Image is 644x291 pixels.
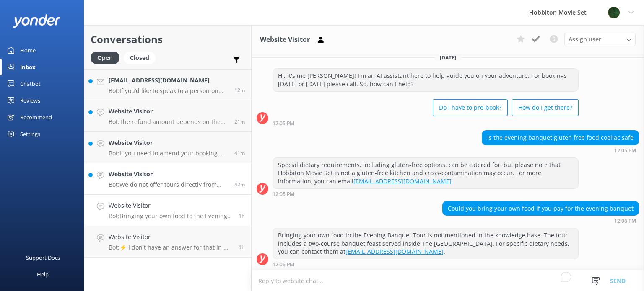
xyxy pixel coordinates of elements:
[109,76,228,85] h4: [EMAIL_ADDRESS][DOMAIN_NAME]
[109,232,232,242] h4: Website Visitor
[442,218,639,224] div: Sep 20 2025 12:06pm (UTC +12:00) Pacific/Auckland
[26,249,60,266] div: Support Docs
[512,99,579,116] button: How do I get there?
[109,118,228,126] p: Bot: The refund amount depends on the type of tour and the timing of your cancellation: - Hobbito...
[109,181,228,188] p: Bot: We do not offer tours directly from [GEOGRAPHIC_DATA]. However, we have several partners who...
[273,69,578,91] div: Hi, it's me [PERSON_NAME]! I'm an AI assistant here to help guide you on your adventure. For book...
[84,69,251,100] a: [EMAIL_ADDRESS][DOMAIN_NAME]Bot:If you’d like to speak to a person on our team, please call [PHON...
[84,163,251,195] a: Website VisitorBot:We do not offer tours directly from [GEOGRAPHIC_DATA]. However, we have severa...
[239,244,245,251] span: Sep 20 2025 12:04pm (UTC +12:00) Pacific/Auckland
[124,52,156,64] div: Closed
[13,14,61,28] img: yonder-white-logo.png
[234,181,245,188] span: Sep 20 2025 12:49pm (UTC +12:00) Pacific/Auckland
[435,54,461,61] span: [DATE]
[20,92,40,109] div: Reviews
[260,34,310,45] h3: Website Visitor
[234,87,245,94] span: Sep 20 2025 01:19pm (UTC +12:00) Pacific/Auckland
[20,42,36,59] div: Home
[345,247,444,255] a: [EMAIL_ADDRESS][DOMAIN_NAME]
[91,31,245,47] h2: Conversations
[239,212,245,219] span: Sep 20 2025 12:06pm (UTC +12:00) Pacific/Auckland
[234,118,245,125] span: Sep 20 2025 01:10pm (UTC +12:00) Pacific/Auckland
[84,226,251,258] a: Website VisitorBot:⚡ I don't have an answer for that in my knowledge base. Please try and rephras...
[273,262,294,267] strong: 12:06 PM
[109,149,228,157] p: Bot: If you need to amend your booking, please contact our team at [EMAIL_ADDRESS][DOMAIN_NAME] o...
[569,35,601,44] span: Assign user
[84,195,251,226] a: Website VisitorBot:Bringing your own food to the Evening Banquet Tour is not mentioned in the kno...
[109,201,232,210] h4: Website Visitor
[109,87,228,95] p: Bot: If you’d like to speak to a person on our team, please call [PHONE_NUMBER] or email [EMAIL_A...
[20,75,41,92] div: Chatbot
[273,120,579,126] div: Sep 20 2025 12:05pm (UTC +12:00) Pacific/Auckland
[109,170,228,179] h4: Website Visitor
[91,53,124,62] a: Open
[109,107,228,116] h4: Website Visitor
[273,191,579,197] div: Sep 20 2025 12:05pm (UTC +12:00) Pacific/Auckland
[109,244,232,251] p: Bot: ⚡ I don't have an answer for that in my knowledge base. Please try and rephrase your questio...
[252,270,644,291] textarea: To enrich screen reader interactions, please activate Accessibility in Grammarly extension settings
[443,201,639,216] div: Could you bring your own food if you pay for the evening banquet
[273,228,578,259] div: Bringing your own food to the Evening Banquet Tour is not mentioned in the knowledge base. The to...
[273,192,294,197] strong: 12:05 PM
[482,131,639,145] div: Is the evening banquet gluten free food coeliac safe
[84,132,251,163] a: Website VisitorBot:If you need to amend your booking, please contact our team at [EMAIL_ADDRESS][...
[234,149,245,157] span: Sep 20 2025 12:50pm (UTC +12:00) Pacific/Auckland
[608,6,620,19] img: 34-1625720359.png
[84,100,251,132] a: Website VisitorBot:The refund amount depends on the type of tour and the timing of your cancellat...
[109,212,232,220] p: Bot: Bringing your own food to the Evening Banquet Tour is not mentioned in the knowledge base. T...
[91,52,119,64] div: Open
[20,59,36,75] div: Inbox
[109,138,228,147] h4: Website Visitor
[564,33,636,46] div: Assign User
[353,177,452,185] a: [EMAIL_ADDRESS][DOMAIN_NAME]
[20,126,40,142] div: Settings
[273,158,578,188] div: Special dietary requirements, including gluten-free options, can be catered for, but please note ...
[433,99,508,116] button: Do I have to pre-book?
[273,121,294,126] strong: 12:05 PM
[37,266,49,283] div: Help
[614,148,636,153] strong: 12:05 PM
[20,109,52,126] div: Recommend
[614,219,636,224] strong: 12:06 PM
[482,147,639,153] div: Sep 20 2025 12:05pm (UTC +12:00) Pacific/Auckland
[273,261,579,267] div: Sep 20 2025 12:06pm (UTC +12:00) Pacific/Auckland
[124,53,160,62] a: Closed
